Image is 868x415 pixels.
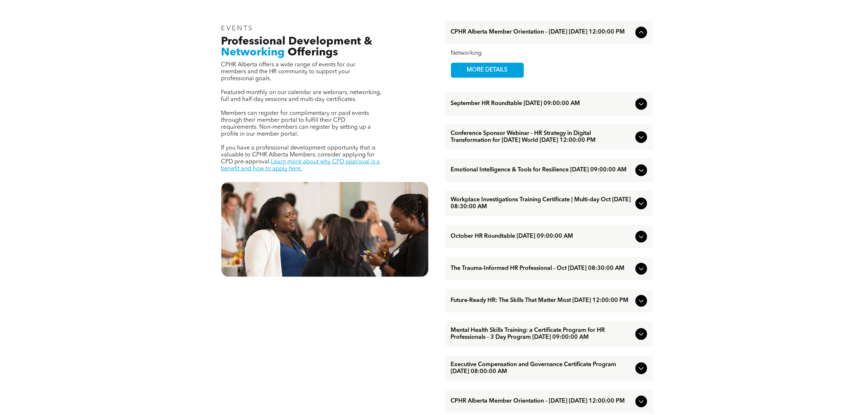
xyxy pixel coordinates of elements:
[451,197,632,210] span: Workplace Investigations Training Certificate | Multi-day Oct [DATE] 08:30:00 AM
[451,130,632,144] span: Conference Sponsor Webinar - HR Strategy in Digital Transformation for [DATE] World [DATE] 12:00:...
[221,36,373,47] span: Professional Development &
[451,100,632,107] span: September HR Roundtable [DATE] 09:00:00 AM
[459,63,516,77] span: MORE DETAILS
[451,233,632,240] span: October HR Roundtable [DATE] 09:00:00 AM
[451,398,632,405] span: CPHR Alberta Member Orientation - [DATE] [DATE] 12:00:00 PM
[221,25,254,32] span: EVENTS
[221,47,285,58] span: Networking
[451,297,632,304] span: Future-Ready HR: The Skills That Matter Most [DATE] 12:00:00 PM
[288,47,338,58] span: Offerings
[221,145,376,165] span: If you have a professional development opportunity that is valuable to CPHR Alberta Members, cons...
[451,167,632,174] span: Emotional Intelligence & Tools for Resilience [DATE] 09:00:00 AM
[221,159,380,172] a: Learn more about why CPD approval is a benefit and how to apply here.
[451,361,632,375] span: Executive Compensation and Governance Certificate Program [DATE] 08:00:00 AM
[221,90,382,102] span: Featured monthly on our calendar are webinars, networking, full and half-day sessions and multi-d...
[221,62,356,82] span: CPHR Alberta offers a wide range of events for our members and the HR community to support your p...
[451,63,524,78] a: MORE DETAILS
[451,29,632,36] span: CPHR Alberta Member Orientation - [DATE] [DATE] 12:00:00 PM
[451,265,632,272] span: The Trauma-Informed HR Professional - Oct [DATE] 08:30:00 AM
[451,327,632,341] span: Mental Health Skills Training: a Certificate Program for HR Professionals - 3 Day Program [DATE] ...
[451,50,647,57] div: Networking
[221,110,371,137] span: Members can register for complimentary or paid events through their member portal to fulfill thei...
